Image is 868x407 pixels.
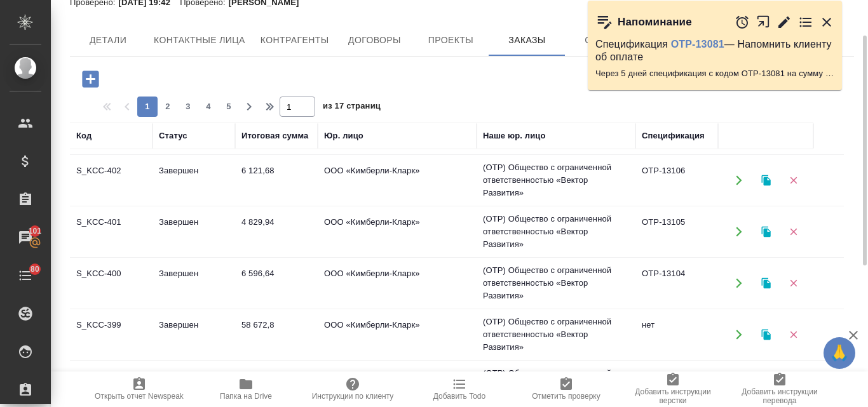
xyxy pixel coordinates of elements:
span: 3 [178,100,198,113]
a: 80 [3,260,48,291]
span: 4 [198,100,219,113]
div: Наше юр. лицо [483,130,546,142]
span: 80 [23,263,47,276]
a: OTP-13081 [671,39,724,50]
button: Папка на Drive [193,371,299,407]
span: 101 [21,225,50,237]
button: Перейти в todo [798,15,813,30]
td: 6 121,68 [235,158,318,203]
p: Через 5 дней спецификация с кодом OTP-13081 на сумму 1464 RUB будет просрочена [595,67,834,80]
span: 🙏 [829,340,850,366]
td: Завершен [153,210,235,254]
span: Проекты [420,32,481,48]
a: 101 [3,222,48,253]
button: 3 [178,97,198,117]
button: Клонировать [753,168,779,194]
td: S_KCC-402 [70,158,153,203]
span: Заказы [496,32,557,48]
span: Контактные лица [154,32,245,48]
td: (OTP) Общество с ограниченной ответственностью «Вектор Развития» [477,155,635,206]
button: Удалить [780,322,806,348]
button: Открыть [726,270,752,297]
button: Добавить проект [73,66,108,92]
span: Контрагенты [261,32,329,48]
td: 58 672,8 [235,312,318,357]
td: (OTP) Общество с ограниченной ответственностью «Вектор Развития» [477,206,635,257]
button: Открыть в новой вкладке [756,8,771,36]
td: (OTP) Общество с ограниченной ответственностью «Вектор Развития» [477,258,635,309]
button: Удалить [780,219,806,245]
button: 5 [219,97,239,117]
button: Открыть [726,322,752,348]
p: Спецификация — Напомнить клиенту об оплате [595,38,834,63]
span: Инструкции по клиенту [312,392,394,401]
span: Детали [78,32,139,48]
button: Удалить [780,270,806,297]
div: Код [76,130,92,142]
button: 4 [198,97,219,117]
button: Удалить [780,168,806,194]
button: Добавить Todo [406,371,513,407]
span: Папка на Drive [220,392,272,401]
button: Добавить инструкции перевода [726,371,833,407]
td: Завершен [153,158,235,203]
td: Завершен [153,312,235,357]
span: 2 [158,100,178,113]
td: нет [635,312,718,357]
button: Клонировать [753,219,779,245]
button: Открыть [726,219,752,245]
p: Напоминание [618,16,692,29]
span: Добавить Todo [433,392,485,401]
div: Итоговая сумма [241,130,308,142]
td: 4 829,94 [235,210,318,254]
span: Отметить проверку [532,392,600,401]
td: S_KCC-401 [70,210,153,254]
button: Открыть [726,168,752,194]
button: Редактировать [776,15,792,30]
td: ООО «Кимберли-Кларк» [318,158,477,203]
span: 5 [219,100,239,113]
td: S_KCC-399 [70,312,153,357]
td: Завершен [153,261,235,305]
button: Открыть отчет Newspeak [86,371,193,407]
td: 6 596,64 [235,261,318,305]
span: Добавить инструкции верстки [627,387,719,405]
button: Добавить инструкции верстки [620,371,726,407]
td: ООО «Кимберли-Кларк» [318,261,477,305]
td: S_KCC-400 [70,261,153,305]
button: Клонировать [753,270,779,297]
div: Спецификация [642,130,705,142]
span: Договоры [344,32,405,48]
td: ООО «Кимберли-Кларк» [318,312,477,357]
button: 2 [158,97,178,117]
button: Отметить проверку [513,371,620,407]
button: Инструкции по клиенту [299,371,406,407]
td: OTP-13105 [635,210,718,254]
button: Закрыть [819,15,834,30]
td: ООО «Кимберли-Кларк» [318,210,477,254]
span: Добавить инструкции перевода [734,387,825,405]
span: Сделки [573,32,634,48]
td: OTP-13104 [635,261,718,305]
td: OTP-13106 [635,158,718,203]
div: Статус [159,130,187,142]
div: Юр. лицо [324,130,363,142]
td: (OTP) Общество с ограниченной ответственностью «Вектор Развития» [477,309,635,360]
button: Клонировать [753,322,779,348]
button: Отложить [735,15,750,30]
button: 🙏 [824,337,855,369]
span: из 17 страниц [323,98,381,117]
span: Открыть отчет Newspeak [95,392,184,401]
